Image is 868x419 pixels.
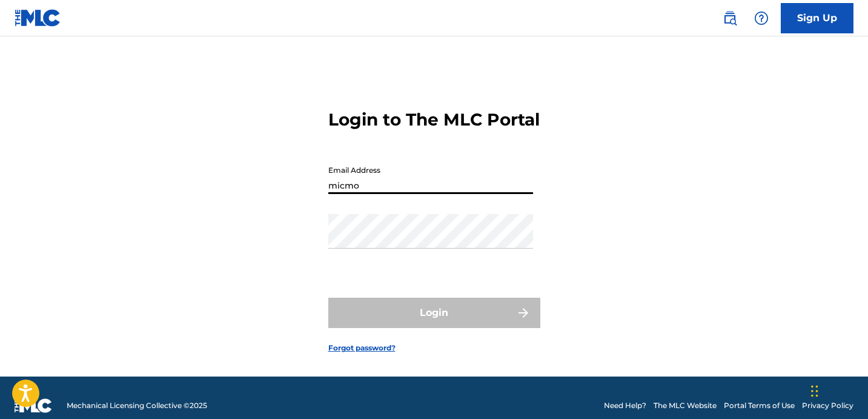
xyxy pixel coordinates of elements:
a: Portal Terms of Use [724,400,795,411]
iframe: Chat Widget [807,361,868,419]
div: Drag [811,373,818,409]
a: The MLC Website [654,400,717,411]
a: Sign Up [781,3,853,33]
a: Privacy Policy [802,400,853,411]
span: Mechanical Licensing Collective © 2025 [67,400,207,411]
img: MLC Logo [15,9,61,27]
a: Need Help? [604,400,646,411]
a: Forgot password? [328,343,396,354]
div: Help [749,6,774,30]
img: search [723,11,737,25]
h3: Login to The MLC Portal [328,109,540,130]
img: logo [15,398,52,413]
img: help [754,11,769,25]
a: Public Search [718,6,742,30]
